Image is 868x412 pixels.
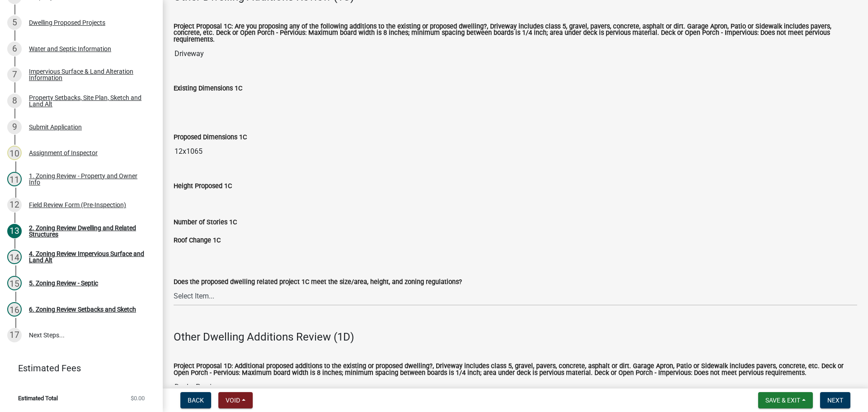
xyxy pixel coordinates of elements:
button: Next [820,392,850,408]
label: Roof Change 1C [174,237,221,244]
div: 7 [7,67,22,82]
div: 17 [7,328,22,342]
button: Back [180,392,211,408]
div: Assignment of Inspector [29,150,98,156]
div: 16 [7,302,22,317]
button: Save & Exit [758,392,813,408]
label: Project Proposal 1C: Are you proposing any of the following additions to the existing or proposed... [174,24,857,43]
label: Project Proposal 1D: Additional proposed additions to the existing or proposed dwelling?, Drivewa... [174,363,857,376]
label: Height Proposed 1C [174,183,232,189]
span: Void [226,397,240,404]
div: 14 [7,250,22,264]
div: Impervious Surface & Land Alteration Information [29,68,148,81]
span: Estimated Total [18,395,58,401]
a: Estimated Fees [7,359,148,377]
div: 10 [7,146,22,160]
div: 11 [7,172,22,186]
h4: Other Dwelling Additions Review (1D) [174,331,857,344]
span: Save & Exit [765,397,800,404]
div: Property Setbacks, Site Plan, Sketch and Land Alt [29,95,148,107]
span: Back [188,397,204,404]
div: Dwelling Proposed Projects [29,19,105,26]
div: 9 [7,120,22,134]
div: Submit Application [29,124,82,130]
div: Field Review Form (Pre-Inspection) [29,202,126,208]
div: 4. Zoning Review Impervious Surface and Land Alt [29,251,148,263]
label: Does the proposed dwelling related project 1C meet the size/area, height, and zoning regulations? [174,279,462,285]
div: 12 [7,198,22,212]
div: 15 [7,276,22,290]
span: $0.00 [131,395,145,401]
div: 13 [7,224,22,238]
div: 6 [7,42,22,56]
div: 6. Zoning Review Setbacks and Sketch [29,306,136,313]
div: 8 [7,94,22,108]
div: 2. Zoning Review Dwelling and Related Structures [29,225,148,237]
label: Number of Stories 1C [174,219,237,226]
div: 1. Zoning Review - Property and Owner Info [29,173,148,185]
button: Void [218,392,253,408]
label: Existing Dimensions 1C [174,85,242,92]
div: 5. Zoning Review - Septic [29,280,98,286]
div: Water and Septic Information [29,46,111,52]
span: Next [827,397,843,404]
div: 5 [7,15,22,30]
label: Proposed Dimensions 1C [174,134,247,141]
